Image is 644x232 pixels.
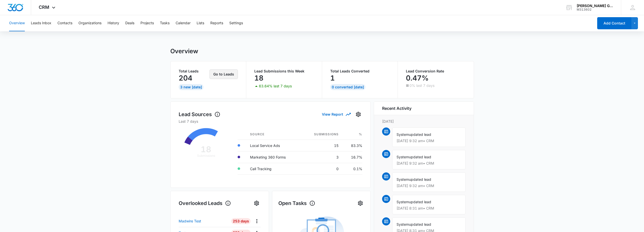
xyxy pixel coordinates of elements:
[330,84,365,90] div: 0 Converted [DATE]
[254,69,314,73] p: Lead Submissions this Week
[179,74,192,82] p: 204
[397,139,461,143] p: [DATE] 9:32 am • CRM
[397,177,409,182] span: System
[253,217,261,225] button: Actions
[409,177,431,182] span: updated lead
[322,110,350,119] button: View Report
[210,72,238,76] a: Go to Leads
[253,199,261,207] button: Settings
[176,15,191,31] button: Calendar
[301,129,343,140] th: Submissions
[254,74,263,82] p: 18
[179,199,231,207] h1: Overlooked Leads
[597,17,631,29] button: Add Contact
[397,132,409,137] span: System
[278,199,315,207] h1: Open Tasks
[397,162,461,165] p: [DATE] 9:32 am • CRM
[409,200,431,204] span: updated lead
[170,47,198,55] h1: Overview
[246,129,301,140] th: Source
[179,119,362,124] p: Last 7 days
[140,15,154,31] button: Projects
[246,140,301,151] td: Local Service Ads
[301,163,343,174] td: 0
[179,84,203,90] div: 3 New [DATE]
[231,218,251,224] div: 253 Days
[246,151,301,163] td: Marketing 360 Forms
[397,155,409,159] span: System
[9,15,25,31] button: Overview
[406,69,466,73] p: Lead Conversion Rate
[301,140,343,151] td: 15
[179,111,220,118] h1: Lead Sources
[343,163,362,174] td: 0.1%
[406,74,429,82] p: 0.47%
[229,15,243,31] button: Settings
[409,84,434,87] p: 0% last 7 days
[301,151,343,163] td: 3
[78,15,101,31] button: Organizations
[259,84,292,88] p: 63.64% last 7 days
[382,105,411,111] h6: Recent Activity
[354,110,362,118] button: Settings
[246,163,301,174] td: Call Tracking
[409,155,431,159] span: updated lead
[57,15,72,31] button: Contacts
[343,129,362,140] th: %
[356,199,364,207] button: Settings
[577,8,614,11] div: account id
[409,132,431,137] span: updated lead
[125,15,134,31] button: Deals
[397,200,409,204] span: System
[197,15,204,31] button: Lists
[397,184,461,188] p: [DATE] 9:32 am • CRM
[160,15,170,31] button: Tasks
[179,218,230,224] a: Madwire Test
[210,15,223,31] button: Reports
[179,69,209,73] p: Total Leads
[577,4,614,8] div: account name
[179,218,201,224] p: Madwire Test
[108,15,119,31] button: History
[397,207,461,210] p: [DATE] 8:31 am • CRM
[39,5,49,10] span: CRM
[330,69,390,73] p: Total Leads Converted
[330,74,335,82] p: 1
[31,15,51,31] button: Leads Inbox
[343,140,362,151] td: 83.3%
[210,69,238,79] button: Go to Leads
[397,222,409,226] span: System
[409,222,431,226] span: updated lead
[343,151,362,163] td: 16.7%
[382,119,466,124] p: [DATE]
